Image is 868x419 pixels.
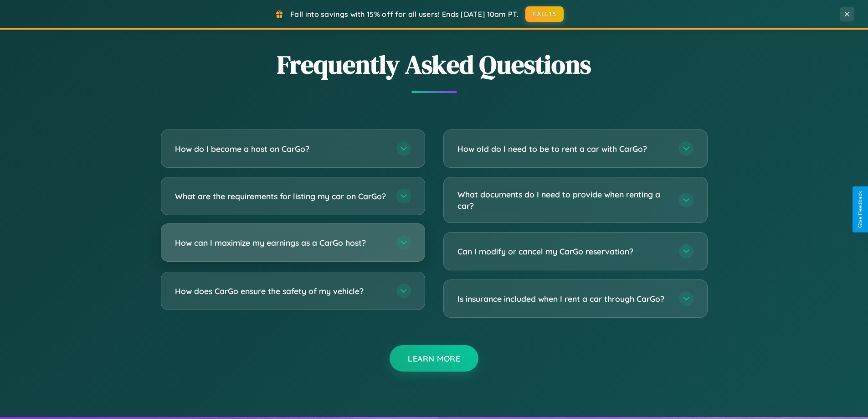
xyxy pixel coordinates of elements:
[390,345,478,372] button: Learn More
[457,293,670,305] h3: Is insurance included when I rent a car through CarGo?
[161,47,708,82] h2: Frequently Asked Questions
[175,285,387,297] h3: How does CarGo ensure the safety of my vehicle?
[290,10,519,19] span: Fall into savings with 15% off for all users! Ends [DATE] 10am PT.
[857,191,863,228] div: Give Feedback
[457,189,670,211] h3: What documents do I need to provide when renting a car?
[525,6,564,22] button: FALL15
[175,237,387,248] h3: How can I maximize my earnings as a CarGo host?
[457,246,670,257] h3: Can I modify or cancel my CarGo reservation?
[175,191,387,202] h3: What are the requirements for listing my car on CarGo?
[175,143,387,155] h3: How do I become a host on CarGo?
[457,143,670,155] h3: How old do I need to be to rent a car with CarGo?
